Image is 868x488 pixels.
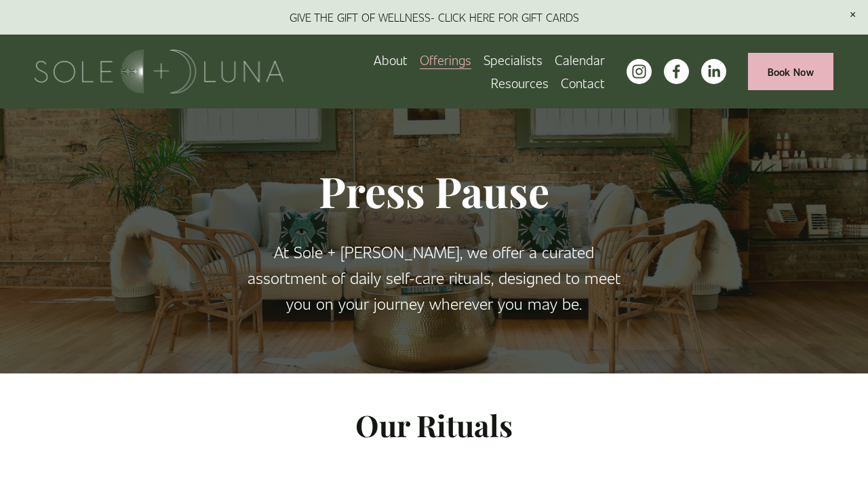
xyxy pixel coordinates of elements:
[561,72,605,95] a: Contact
[420,49,471,70] span: Offerings
[627,59,652,84] a: instagram-unauth
[491,73,549,94] span: Resources
[491,72,549,95] a: folder dropdown
[664,59,689,84] a: facebook-unauth
[555,48,605,71] a: Calendar
[484,48,542,71] a: Specialists
[35,49,283,94] img: Sole + Luna
[420,48,471,71] a: folder dropdown
[235,239,634,317] p: At Sole + [PERSON_NAME], we offer a curated assortment of daily self-care rituals, designed to me...
[748,53,833,90] a: Book Now
[374,48,408,71] a: About
[35,402,833,449] p: Our Rituals
[701,59,726,84] a: LinkedIn
[235,165,634,217] h1: Press Pause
